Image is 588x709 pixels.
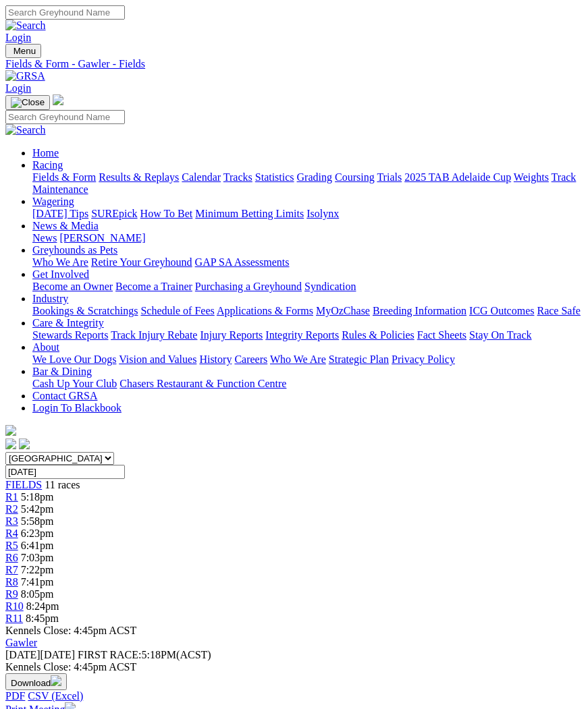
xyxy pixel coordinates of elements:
a: Purchasing a Greyhound [195,281,302,292]
a: Racing [32,159,63,171]
img: logo-grsa-white.png [53,94,63,105]
img: facebook.svg [5,438,16,449]
a: Weights [514,171,549,183]
span: 5:58pm [21,515,54,527]
a: ICG Outcomes [469,305,534,316]
a: News [32,232,57,244]
a: R5 [5,540,18,551]
input: Search [5,5,125,20]
span: 5:18pm [21,491,54,503]
a: Home [32,147,59,159]
a: Statistics [255,171,294,183]
a: Industry [32,293,68,304]
a: Cash Up Your Club [32,378,117,389]
a: R8 [5,576,18,588]
img: download.svg [51,675,61,686]
img: Search [5,20,46,32]
a: Integrity Reports [265,329,339,341]
a: Syndication [304,281,356,292]
img: Search [5,124,46,136]
a: Trials [377,171,402,183]
span: 8:45pm [26,613,59,624]
a: Calendar [182,171,221,183]
button: Toggle navigation [5,44,41,58]
a: Track Injury Rebate [111,329,197,341]
a: R1 [5,491,18,503]
a: PDF [5,690,25,702]
a: GAP SA Assessments [195,256,290,268]
a: How To Bet [140,208,193,219]
a: Fields & Form - Gawler - Fields [5,58,583,70]
a: Bar & Dining [32,366,92,377]
a: Who We Are [32,256,88,268]
span: Kennels Close: 4:45pm ACST [5,625,136,636]
a: Bookings & Scratchings [32,305,138,316]
a: Become a Trainer [115,281,192,292]
span: 5:18PM(ACST) [78,649,211,660]
a: About [32,341,59,353]
span: 6:41pm [21,540,54,551]
span: 11 races [45,479,80,490]
input: Select date [5,465,125,479]
img: Close [11,97,45,108]
span: Menu [14,46,36,56]
span: 6:23pm [21,528,54,539]
a: Coursing [335,171,375,183]
a: Stay On Track [469,329,531,341]
img: GRSA [5,70,45,82]
a: Login [5,32,31,43]
a: R4 [5,528,18,539]
a: 2025 TAB Adelaide Cup [404,171,511,183]
div: Care & Integrity [32,329,583,341]
a: Privacy Policy [392,353,455,365]
div: About [32,353,583,366]
span: 8:05pm [21,588,54,600]
a: R10 [5,600,24,612]
span: R2 [5,503,18,515]
a: Chasers Restaurant & Function Centre [119,378,286,389]
div: Industry [32,305,583,317]
img: logo-grsa-white.png [5,425,16,436]
a: [DATE] Tips [32,208,88,219]
a: Schedule of Fees [140,305,214,316]
a: R7 [5,564,18,575]
a: R11 [5,613,23,624]
a: Strategic Plan [329,353,389,365]
img: twitter.svg [19,438,30,449]
a: News & Media [32,220,99,231]
a: [PERSON_NAME] [59,232,145,244]
a: Gawler [5,637,37,648]
button: Download [5,673,67,690]
a: FIELDS [5,479,42,490]
span: 5:42pm [21,503,54,515]
div: Bar & Dining [32,378,583,390]
div: Get Involved [32,281,583,293]
a: Retire Your Greyhound [91,256,192,268]
input: Search [5,110,125,124]
div: Greyhounds as Pets [32,256,583,268]
div: Download [5,690,583,702]
a: Greyhounds as Pets [32,244,117,256]
a: Stewards Reports [32,329,108,341]
a: Fields & Form [32,171,96,183]
div: Kennels Close: 4:45pm ACST [5,661,583,673]
a: Applications & Forms [217,305,313,316]
span: [DATE] [5,649,41,660]
a: Track Maintenance [32,171,576,195]
a: R9 [5,588,18,600]
a: Contact GRSA [32,390,97,401]
span: 7:03pm [21,552,54,563]
a: MyOzChase [316,305,370,316]
a: Grading [297,171,332,183]
a: Isolynx [306,208,339,219]
a: Results & Replays [99,171,179,183]
a: Become an Owner [32,281,113,292]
